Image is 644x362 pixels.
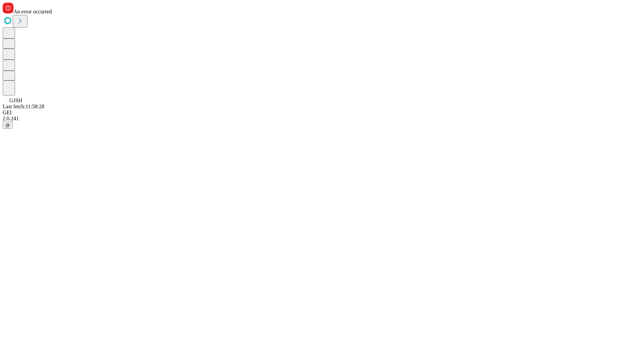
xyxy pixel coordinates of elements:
div: 2.0.241 [3,116,641,122]
button: @ [3,122,13,129]
span: GJSH [9,98,22,103]
span: Last fetch: 11:58:28 [3,104,44,109]
span: An error occurred [13,9,52,14]
div: GEI [3,110,641,116]
span: @ [5,123,10,128]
